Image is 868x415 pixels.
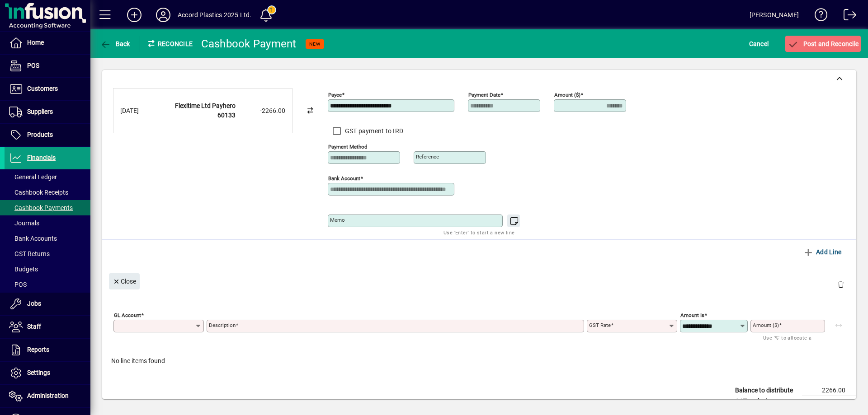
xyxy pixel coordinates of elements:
a: Home [5,32,90,54]
span: Cashbook Receipts [9,189,68,196]
a: POS [5,55,90,77]
span: Journals [9,219,39,227]
span: Budgets [9,266,38,273]
mat-label: Payee [328,92,342,98]
mat-label: Amount ($) [554,92,580,98]
span: GST Returns [9,250,50,257]
a: Administration [5,385,90,407]
span: Bank Accounts [9,235,57,242]
div: Reconcile [140,37,194,51]
span: Back [100,40,130,47]
span: Jobs [27,300,41,307]
div: [DATE] [120,106,156,116]
a: Products [5,124,90,146]
td: 2266.00 [802,385,856,396]
mat-label: Payment method [328,144,368,150]
a: General Ledger [5,169,90,185]
span: Suppliers [27,108,53,115]
span: POS [9,281,27,288]
mat-hint: Use 'Enter' to start a new line [443,227,514,238]
a: Knowledge Base [808,2,828,31]
a: Staff [5,316,90,338]
span: Financials [27,154,56,161]
app-page-header-button: Close [107,277,142,285]
span: Cashbook Payments [9,204,73,211]
button: Add [120,7,149,23]
mat-label: Amount is [680,312,704,318]
strong: Flexitime Ltd Payhero 60133 [175,102,236,119]
button: Cancel [747,36,771,52]
button: Back [98,36,132,52]
app-page-header-button: Back [90,36,140,52]
mat-label: Amount ($) [753,322,779,328]
span: Cancel [749,37,769,51]
mat-hint: Use '%' to allocate a percentage [763,332,818,352]
a: Journals [5,215,90,231]
a: Jobs [5,293,90,315]
span: Home [27,39,44,46]
td: 0.00 [802,396,856,407]
mat-label: Bank Account [328,175,360,182]
a: Reports [5,339,90,361]
mat-label: GL Account [114,312,141,318]
a: Cashbook Payments [5,200,90,215]
div: -2266.00 [240,106,285,116]
span: Products [27,131,53,138]
mat-label: Memo [330,217,345,223]
div: [PERSON_NAME] [750,8,799,22]
span: NEW [309,41,321,47]
td: Balance to distribute [731,385,802,396]
div: No line items found [102,347,856,375]
span: Customers [27,85,58,92]
a: GST Returns [5,246,90,261]
span: Settings [27,369,50,376]
button: Profile [149,7,178,23]
div: Accord Plastics 2025 Ltd. [178,8,251,22]
span: Administration [27,392,69,399]
span: General Ledger [9,173,57,181]
span: Reports [27,346,49,353]
button: Close [109,273,140,289]
mat-label: Payment Date [468,92,500,98]
td: GST exclusive [731,396,802,407]
span: Staff [27,323,41,330]
a: POS [5,277,90,292]
a: Cashbook Receipts [5,185,90,200]
button: Post and Reconcile [785,36,861,52]
mat-label: Reference [416,154,439,160]
app-page-header-button: Delete [830,280,852,288]
mat-label: Description [209,322,236,328]
span: POS [27,62,39,69]
label: GST payment to IRD [343,126,404,135]
span: Close [113,274,136,289]
span: Post and Reconcile [788,40,859,47]
a: Customers [5,78,90,100]
a: Settings [5,362,90,384]
a: Suppliers [5,101,90,123]
mat-label: GST rate [589,322,611,328]
div: Cashbook Payment [201,37,297,51]
a: Budgets [5,261,90,277]
button: Delete [830,273,852,295]
a: Bank Accounts [5,231,90,246]
a: Logout [837,2,857,31]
